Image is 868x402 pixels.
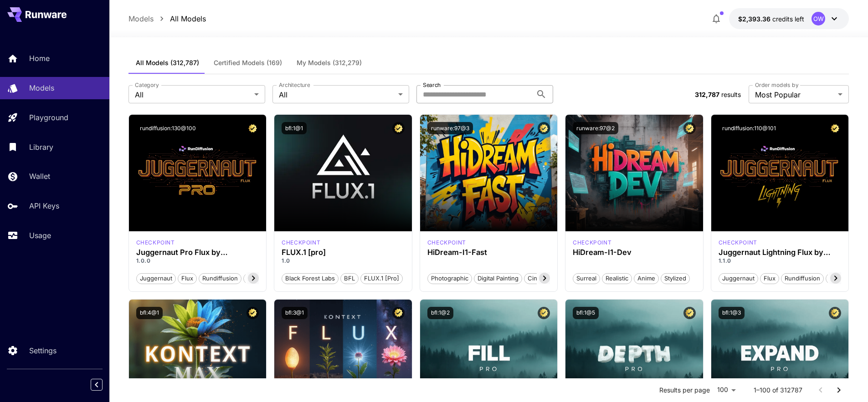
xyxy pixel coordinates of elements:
[98,377,109,393] div: Collapse sidebar
[830,381,848,399] button: Go to next page
[474,272,522,284] button: Digital Painting
[695,91,719,98] span: 312,787
[136,248,259,257] h3: Juggernaut Pro Flux by RunDiffusion
[282,272,339,284] button: Black Forest Labs
[474,274,522,283] span: Digital Painting
[91,379,103,391] button: Collapse sidebar
[826,274,853,283] span: schnell
[282,122,307,134] button: bfl:1@1
[178,274,196,283] span: flux
[719,274,758,283] span: juggernaut
[128,13,206,24] nav: breadcrumb
[135,81,159,89] label: Category
[573,248,696,257] h3: HiDream-I1-Dev
[683,307,696,319] button: Certified Model – Vetted for best performance and includes a commercial license.
[738,14,804,24] div: $2,393.36314
[29,200,59,211] p: API Keys
[282,307,308,319] button: bfl:3@1
[136,239,175,247] div: FLUX.1 D
[719,272,758,284] button: juggernaut
[573,307,599,319] button: bfl:1@5
[719,239,757,247] div: FLUX.1 D
[199,272,241,284] button: rundiffusion
[755,89,834,100] span: Most Popular
[738,15,772,23] span: $2,393.36
[826,272,853,284] button: schnell
[29,82,54,93] p: Models
[392,122,405,134] button: Certified Model – Vetted for best performance and includes a commercial license.
[136,59,199,67] span: All Models (312,787)
[282,257,405,265] p: 1.0
[340,272,359,284] button: BFL
[29,53,50,64] p: Home
[719,248,842,257] h3: Juggernaut Lightning Flux by RunDiffusion
[279,89,395,100] span: All
[128,13,154,24] a: Models
[427,239,466,247] div: HiDream Fast
[282,248,405,257] h3: FLUX.1 [pro]
[602,272,632,284] button: Realistic
[29,230,51,241] p: Usage
[661,274,689,283] span: Stylized
[721,91,741,98] span: results
[573,122,618,134] button: runware:97@2
[760,274,779,283] span: flux
[392,307,405,319] button: Certified Model – Vetted for best performance and includes a commercial license.
[279,81,310,89] label: Architecture
[427,248,550,257] h3: HiDream-I1-Fast
[29,112,68,123] p: Playground
[714,383,739,397] div: 100
[243,272,260,284] button: pro
[719,257,842,265] p: 1.1.0
[829,122,841,134] button: Certified Model – Vetted for best performance and includes a commercial license.
[136,307,163,319] button: bfl:4@1
[29,171,50,182] p: Wallet
[214,59,282,67] span: Certified Models (169)
[136,257,259,265] p: 1.0.0
[427,272,472,284] button: Photographic
[135,89,251,100] span: All
[729,8,849,29] button: $2,393.36314OW
[282,239,320,247] p: checkpoint
[137,274,175,283] span: juggernaut
[829,307,841,319] button: Certified Model – Vetted for best performance and includes a commercial license.
[297,59,362,67] span: My Models (312,279)
[341,274,358,283] span: BFL
[136,122,200,134] button: rundiffusion:130@100
[634,274,658,283] span: Anime
[573,272,600,284] button: Surreal
[772,15,804,23] span: credits left
[754,386,802,395] p: 1–100 of 312787
[136,239,175,247] p: checkpoint
[29,345,56,356] p: Settings
[634,272,659,284] button: Anime
[423,81,441,89] label: Search
[781,272,824,284] button: rundiffusion
[659,386,710,395] p: Results per page
[247,307,259,319] button: Certified Model – Vetted for best performance and includes a commercial license.
[719,307,745,319] button: bfl:1@3
[719,239,757,247] p: checkpoint
[661,272,690,284] button: Stylized
[247,122,259,134] button: Certified Model – Vetted for best performance and includes a commercial license.
[170,13,206,24] a: All Models
[199,274,241,283] span: rundiffusion
[573,274,600,283] span: Surreal
[29,142,53,153] p: Library
[812,12,825,25] div: OW
[719,122,780,134] button: rundiffusion:110@101
[781,274,823,283] span: rundiffusion
[244,274,260,283] span: pro
[760,272,779,284] button: flux
[524,274,559,283] span: Cinematic
[573,239,611,247] div: HiDream Dev
[361,274,402,283] span: FLUX.1 [pro]
[755,81,798,89] label: Order models by
[282,274,338,283] span: Black Forest Labs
